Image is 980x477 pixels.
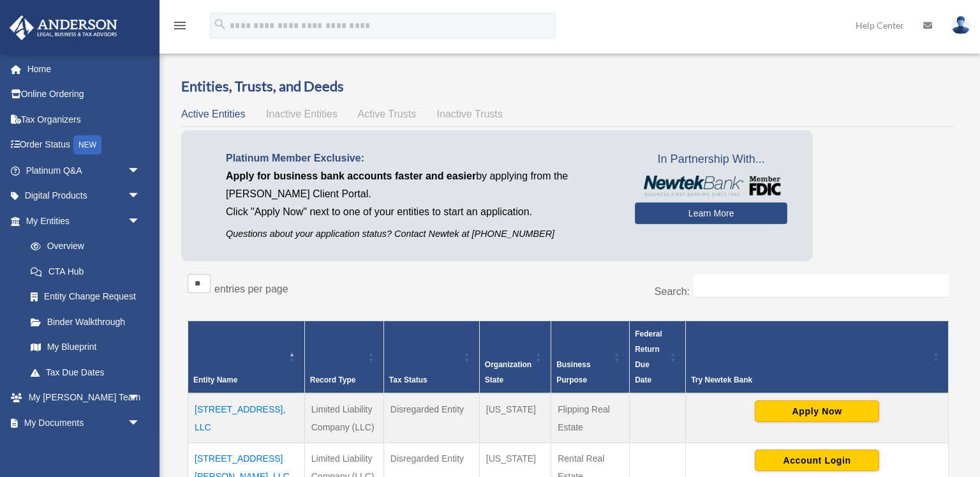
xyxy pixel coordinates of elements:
th: Organization State: Activate to sort [479,321,551,394]
span: Tax Status [389,375,427,384]
span: Record Type [310,375,356,384]
a: Binder Walkthrough [18,309,153,335]
p: by applying from the [PERSON_NAME] Client Portal. [226,167,616,203]
td: Limited Liability Company (LLC) [304,393,383,443]
a: My Entitiesarrow_drop_down [9,208,153,234]
th: Business Purpose: Activate to sort [551,321,630,394]
th: Entity Name: Activate to invert sorting [188,321,305,394]
a: Overview [18,234,147,259]
span: Active Trusts [358,109,417,119]
a: Tax Due Dates [18,360,153,385]
span: Active Entities [181,109,245,119]
td: Flipping Real Estate [551,393,630,443]
a: Platinum Q&Aarrow_drop_down [9,158,160,183]
label: entries per page [214,284,288,294]
a: My Blueprint [18,335,153,360]
span: Inactive Trusts [437,109,503,119]
a: Account Login [755,455,879,465]
span: Apply for business bank accounts faster and easier [226,170,476,181]
i: search [213,17,227,31]
label: Search: [655,286,690,297]
a: Digital Productsarrow_drop_down [9,183,160,209]
a: My Documentsarrow_drop_down [9,410,160,435]
p: Platinum Member Exclusive: [226,149,616,167]
td: [STREET_ADDRESS], LLC [188,393,305,443]
span: Entity Name [193,375,237,384]
th: Try Newtek Bank : Activate to sort [686,321,949,394]
a: Online Ordering [9,82,160,107]
img: User Pic [951,16,970,34]
span: arrow_drop_down [128,158,153,184]
a: Order StatusNEW [9,132,160,158]
td: Disregarded Entity [383,393,479,443]
td: [US_STATE] [479,393,551,443]
span: arrow_drop_down [128,208,153,234]
span: Business Purpose [556,360,590,384]
img: NewtekBankLogoSM.png [641,176,781,196]
button: Apply Now [755,400,879,422]
i: menu [172,18,188,33]
p: Click "Apply Now" next to one of your entities to start an application. [226,203,616,221]
div: NEW [73,135,101,155]
div: Try Newtek Bank [691,372,929,388]
a: Learn More [635,202,787,224]
a: CTA Hub [18,259,153,284]
h3: Entities, Trusts, and Deeds [181,77,955,96]
th: Federal Return Due Date: Activate to sort [630,321,686,394]
span: Federal Return Due Date [635,329,662,384]
button: Account Login [755,450,879,471]
span: arrow_drop_down [128,410,153,436]
th: Record Type: Activate to sort [304,321,383,394]
a: Tax Organizers [9,107,160,132]
a: Home [9,56,160,82]
span: arrow_drop_down [128,385,153,411]
a: menu [172,22,188,33]
span: Inactive Entities [266,109,338,119]
span: arrow_drop_down [128,183,153,209]
p: Questions about your application status? Contact Newtek at [PHONE_NUMBER] [226,226,616,242]
img: Anderson Advisors Platinum Portal [6,15,121,40]
a: Entity Change Request [18,284,153,310]
a: My [PERSON_NAME] Teamarrow_drop_down [9,385,160,411]
span: In Partnership With... [635,149,787,170]
th: Tax Status: Activate to sort [383,321,479,394]
span: Organization State [485,360,531,384]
